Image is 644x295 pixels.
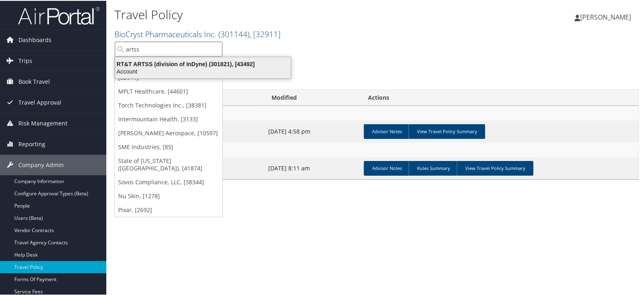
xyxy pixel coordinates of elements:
[115,125,222,139] a: [PERSON_NAME] Aerospace, [10597]
[18,92,61,112] span: Travel Approval
[264,156,361,179] td: [DATE] 8:11 am
[18,5,100,25] img: airportal-logo.png
[115,105,639,120] td: Approval Exemptions
[115,139,222,153] a: SME Industries, [85]
[115,112,222,125] a: Intermountain Health, [3133]
[115,202,222,216] a: Pixar, [2692]
[114,5,464,22] h1: Travel Policy
[115,41,222,56] input: Search Accounts
[115,84,222,98] a: MPLT Healthcare, [44601]
[574,4,639,29] a: [PERSON_NAME]
[364,123,410,138] a: Advisor Notes
[364,160,410,175] a: Advisor Notes
[408,123,485,138] a: View Travel Policy Summary
[18,112,67,133] span: Risk Management
[218,28,249,39] span: ( 301144 )
[580,12,631,21] span: [PERSON_NAME]
[249,28,280,39] span: , [ 32911 ]
[110,67,296,74] div: Account
[115,142,639,156] td: BioCryst Pharmaceuticals Inc.
[18,154,64,174] span: Company Admin
[115,188,222,202] a: Nu Skin, [1278]
[18,50,32,70] span: Trips
[115,174,222,188] a: Sovos Compliance, LLC, [38344]
[18,71,50,91] span: Book Travel
[457,160,534,175] a: View Travel Policy Summary
[361,89,639,105] th: Actions
[115,98,222,112] a: Torch Technologies Inc., [38381]
[264,89,361,105] th: Modified: activate to sort column ascending
[115,153,222,174] a: State of [US_STATE] ([GEOGRAPHIC_DATA]), [41874]
[18,133,45,154] span: Reporting
[408,160,458,175] a: Rules Summary
[110,60,296,67] div: RT&T ARTSS (division of InDyne) (301821), [43492]
[18,29,52,49] span: Dashboards
[114,28,280,39] a: BioCryst Pharmaceuticals Inc.
[264,120,361,142] td: [DATE] 4:58 pm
